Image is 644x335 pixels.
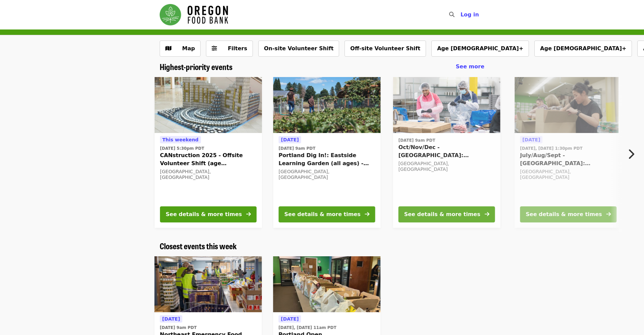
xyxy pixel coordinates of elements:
time: [DATE], [DATE] 1:30pm PDT [520,145,582,151]
button: Age [DEMOGRAPHIC_DATA]+ [431,41,529,57]
a: See details for "CANstruction 2025 - Offsite Volunteer Shift (age 16+)" [155,77,262,228]
img: Portland Dig In!: Eastside Learning Garden (all ages) - Aug/Sept/Oct organized by Oregon Food Bank [273,77,381,133]
button: Show map view [160,41,201,57]
span: This weekend [162,137,199,142]
time: [DATE], [DATE] 11am PDT [278,325,336,331]
span: Log in [461,11,479,18]
span: [DATE] [522,137,540,142]
div: Closest events this week [154,241,490,251]
span: July/Aug/Sept - [GEOGRAPHIC_DATA]: Repack/Sort (age [DEMOGRAPHIC_DATA]+) [520,151,616,167]
a: See details for "Oct/Nov/Dec - Beaverton: Repack/Sort (age 10+)" [393,77,500,228]
span: Portland Dig In!: Eastside Learning Garden (all ages) - Aug/Sept/Oct [279,151,375,167]
a: See details for "Portland Dig In!: Eastside Learning Garden (all ages) - Aug/Sept/Oct" [273,77,381,228]
i: search icon [449,11,454,18]
i: arrow-right icon [246,211,251,217]
button: Next item [622,145,644,163]
time: [DATE] 5:30pm PDT [160,145,204,151]
span: Highest-priority events [160,61,232,72]
div: See details & more times [284,210,361,218]
div: [GEOGRAPHIC_DATA], [GEOGRAPHIC_DATA] [398,161,495,172]
div: See details & more times [404,210,480,218]
time: [DATE] 9am PDT [398,137,435,143]
img: Oregon Food Bank - Home [160,4,228,25]
i: arrow-right icon [485,211,489,217]
img: CANstruction 2025 - Offsite Volunteer Shift (age 16+) organized by Oregon Food Bank [155,77,262,133]
span: Oct/Nov/Dec - [GEOGRAPHIC_DATA]: Repack/Sort (age [DEMOGRAPHIC_DATA]+) [398,143,495,159]
button: Filters (0 selected) [206,41,253,57]
a: Highest-priority events [160,62,232,72]
span: [DATE] [281,137,299,142]
img: Portland Open Bible - Partner Agency Support (16+) organized by Oregon Food Bank [273,256,380,313]
span: See more [456,63,484,70]
span: CANstruction 2025 - Offsite Volunteer Shift (age [DEMOGRAPHIC_DATA]+) [160,151,257,167]
button: See details & more times [520,206,616,222]
button: Off-site Volunteer Shift [344,41,426,57]
i: arrow-right icon [365,211,370,217]
input: Search [459,7,464,23]
i: arrow-right icon [606,211,611,217]
a: See more [456,63,484,71]
img: July/Aug/Sept - Portland: Repack/Sort (age 8+) organized by Oregon Food Bank [515,77,622,133]
a: Closest events this week [160,241,237,251]
i: map icon [165,45,171,52]
button: Age [DEMOGRAPHIC_DATA]+ [534,41,632,57]
div: See details & more times [166,210,242,218]
button: On-site Volunteer Shift [258,41,339,57]
img: Oct/Nov/Dec - Beaverton: Repack/Sort (age 10+) organized by Oregon Food Bank [393,77,500,133]
div: [GEOGRAPHIC_DATA], [GEOGRAPHIC_DATA] [520,169,616,180]
i: chevron-right icon [628,148,634,160]
span: [DATE] [281,316,299,322]
time: [DATE] 9am PDT [279,145,316,151]
time: [DATE] 9am PDT [160,325,197,331]
div: Highest-priority events [154,62,490,72]
div: See details & more times [526,210,602,218]
button: See details & more times [398,206,495,222]
span: Map [182,45,195,52]
button: See details & more times [279,206,375,222]
span: [DATE] [162,316,180,322]
div: [GEOGRAPHIC_DATA], [GEOGRAPHIC_DATA] [279,169,375,180]
i: sliders-h icon [212,45,217,52]
button: Log in [455,8,484,21]
button: See details & more times [160,206,257,222]
img: Northeast Emergency Food Program - Partner Agency Support organized by Oregon Food Bank [154,256,262,313]
span: Closest events this week [160,240,237,252]
a: See details for "July/Aug/Sept - Portland: Repack/Sort (age 8+)" [515,77,622,228]
span: Filters [228,45,247,52]
div: [GEOGRAPHIC_DATA], [GEOGRAPHIC_DATA] [160,169,257,180]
